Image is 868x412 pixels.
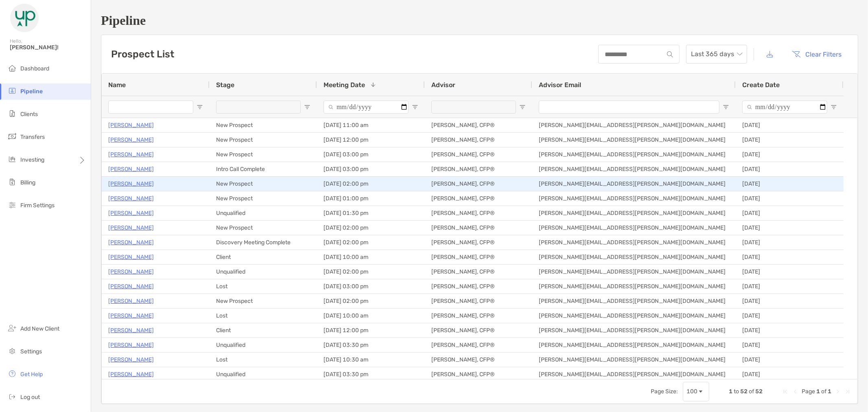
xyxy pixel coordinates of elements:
[317,250,425,264] div: [DATE] 10:00 am
[108,164,154,174] p: [PERSON_NAME]
[425,177,532,191] div: [PERSON_NAME], CFP®
[755,388,763,395] span: 52
[425,309,532,323] div: [PERSON_NAME], CFP®
[317,353,425,367] div: [DATE] 10:30 am
[736,294,844,308] div: [DATE]
[532,162,736,176] div: [PERSON_NAME][EMAIL_ADDRESS][PERSON_NAME][DOMAIN_NAME]
[210,353,317,367] div: Lost
[425,147,532,162] div: [PERSON_NAME], CFP®
[317,177,425,191] div: [DATE] 02:00 pm
[108,120,154,130] a: [PERSON_NAME]
[532,191,736,206] div: [PERSON_NAME][EMAIL_ADDRESS][PERSON_NAME][DOMAIN_NAME]
[532,177,736,191] div: [PERSON_NAME][EMAIL_ADDRESS][PERSON_NAME][DOMAIN_NAME]
[532,353,736,367] div: [PERSON_NAME][EMAIL_ADDRESS][PERSON_NAME][DOMAIN_NAME]
[324,101,409,114] input: Meeting Date Filter Input
[20,88,43,95] span: Pipeline
[425,250,532,264] div: [PERSON_NAME], CFP®
[736,309,844,323] div: [DATE]
[20,111,38,118] span: Clients
[786,45,848,63] button: Clear Filters
[317,309,425,323] div: [DATE] 10:00 am
[20,156,44,163] span: Investing
[210,221,317,235] div: New Prospect
[532,221,736,235] div: [PERSON_NAME][EMAIL_ADDRESS][PERSON_NAME][DOMAIN_NAME]
[736,323,844,337] div: [DATE]
[210,265,317,279] div: Unqualified
[425,367,532,381] div: [PERSON_NAME], CFP®
[20,202,55,209] span: Firm Settings
[210,294,317,308] div: New Prospect
[844,388,851,395] div: Last Page
[210,279,317,294] div: Lost
[425,118,532,132] div: [PERSON_NAME], CFP®
[317,147,425,162] div: [DATE] 03:00 pm
[108,223,154,233] a: [PERSON_NAME]
[216,81,234,89] span: Stage
[210,338,317,352] div: Unqualified
[210,367,317,381] div: Unqualified
[304,104,310,110] button: Open Filter Menu
[7,323,17,333] img: add_new_client icon
[532,206,736,220] div: [PERSON_NAME][EMAIL_ADDRESS][PERSON_NAME][DOMAIN_NAME]
[532,309,736,323] div: [PERSON_NAME][EMAIL_ADDRESS][PERSON_NAME][DOMAIN_NAME]
[210,133,317,147] div: New Prospect
[532,265,736,279] div: [PERSON_NAME][EMAIL_ADDRESS][PERSON_NAME][DOMAIN_NAME]
[111,48,174,60] h3: Prospect List
[742,81,780,89] span: Create Date
[7,346,17,356] img: settings icon
[736,147,844,162] div: [DATE]
[821,388,826,395] span: of
[651,388,678,395] div: Page Size:
[210,250,317,264] div: Client
[729,388,732,395] span: 1
[10,3,39,33] img: Zoe Logo
[210,162,317,176] div: Intro Call Complete
[687,388,697,395] div: 100
[210,191,317,206] div: New Prospect
[317,279,425,294] div: [DATE] 03:00 pm
[324,81,365,89] span: Meeting Date
[736,338,844,352] div: [DATE]
[317,221,425,235] div: [DATE] 02:00 pm
[317,294,425,308] div: [DATE] 02:00 pm
[317,265,425,279] div: [DATE] 02:00 pm
[7,177,17,187] img: billing icon
[108,296,154,306] a: [PERSON_NAME]
[7,392,17,401] img: logout icon
[317,367,425,381] div: [DATE] 03:30 pm
[108,355,154,365] p: [PERSON_NAME]
[425,235,532,250] div: [PERSON_NAME], CFP®
[317,323,425,337] div: [DATE] 12:00 pm
[108,252,154,262] p: [PERSON_NAME]
[20,394,40,401] span: Log out
[736,353,844,367] div: [DATE]
[736,162,844,176] div: [DATE]
[20,325,59,332] span: Add New Client
[108,237,154,248] p: [PERSON_NAME]
[425,279,532,294] div: [PERSON_NAME], CFP®
[108,101,193,114] input: Name Filter Input
[108,325,154,335] a: [PERSON_NAME]
[108,281,154,291] a: [PERSON_NAME]
[317,133,425,147] div: [DATE] 12:00 pm
[691,45,742,63] span: Last 365 days
[7,86,17,96] img: pipeline icon
[7,131,17,141] img: transfers icon
[539,81,581,89] span: Advisor Email
[108,369,154,379] a: [PERSON_NAME]
[20,371,43,378] span: Get Help
[108,340,154,350] a: [PERSON_NAME]
[749,388,754,395] span: of
[736,177,844,191] div: [DATE]
[532,367,736,381] div: [PERSON_NAME][EMAIL_ADDRESS][PERSON_NAME][DOMAIN_NAME]
[210,206,317,220] div: Unqualified
[835,388,841,395] div: Next Page
[108,179,154,189] a: [PERSON_NAME]
[723,104,729,110] button: Open Filter Menu
[108,311,154,321] p: [PERSON_NAME]
[108,267,154,277] a: [PERSON_NAME]
[425,323,532,337] div: [PERSON_NAME], CFP®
